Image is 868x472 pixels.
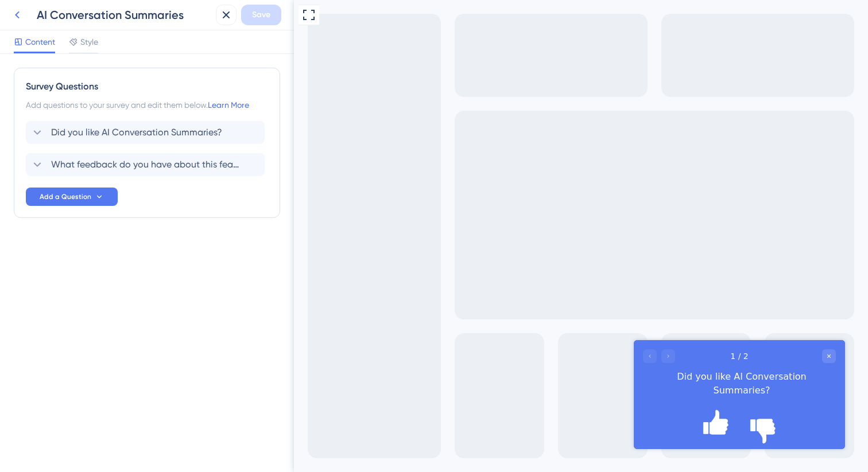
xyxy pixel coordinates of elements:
[252,8,270,22] span: Save
[37,7,211,23] div: AI Conversation Summaries
[25,35,55,49] span: Content
[80,35,98,49] span: Style
[340,340,551,449] iframe: UserGuiding Survey
[241,5,281,25] button: Save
